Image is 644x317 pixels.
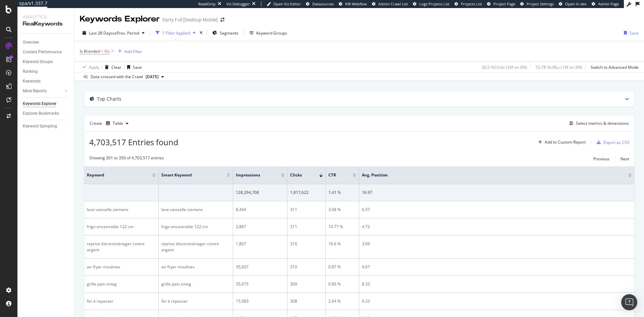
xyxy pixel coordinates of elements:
[23,100,69,107] a: Keywords Explorer
[603,140,629,145] div: Export as CSV
[143,73,167,81] button: [DATE]
[362,207,632,213] div: 6.57
[567,119,629,127] button: Select metrics & dimensions
[290,207,323,213] div: 311
[536,64,582,70] div: 53.78 % URLs ( 1M on 3M )
[588,62,639,72] button: Switch to Advanced Mode
[247,28,290,38] button: Keyword Groups
[378,1,408,6] span: Admin Crawl List
[226,1,251,7] div: Viz Debugger:
[162,30,190,36] div: 1 Filter Applied
[536,137,586,148] button: Add to Custom Report
[236,190,284,196] div: 128,294,708
[487,1,515,7] a: Project Page
[527,1,554,6] span: Project Settings
[80,48,100,54] span: Is Branded
[102,62,121,72] button: Clear
[621,28,639,38] button: Save
[328,190,356,196] div: 1.41 %
[104,47,110,56] span: No
[198,1,216,7] div: ReadOnly:
[23,49,69,56] a: Content Performance
[23,20,69,28] div: RealKeywords
[103,118,131,129] button: Table
[328,264,356,270] div: 0.87 %
[290,190,323,196] div: 1,817,622
[161,172,217,178] span: Smart Keyword
[236,264,284,270] div: 35,607
[23,110,69,117] a: Explorer Bookmarks
[482,64,527,70] div: 30.5 % Clicks ( 2M on 6M )
[146,74,159,80] span: 2025 Jul. 31st
[80,13,160,25] div: Keywords Explorer
[290,281,323,287] div: 309
[161,264,230,270] div: air fryer moulinex
[362,190,632,196] div: 16.97
[87,172,142,178] span: Keyword
[124,49,142,54] div: Add Filter
[162,16,218,23] div: Darty Full [Desktop Mobile]
[161,224,230,230] div: frigo encastrable 122 cm
[593,155,609,163] button: Previous
[565,1,587,6] span: Open in dev
[111,64,121,70] div: Clear
[23,13,69,20] div: Analytics
[236,241,284,247] div: 1,867
[113,121,123,125] div: Table
[362,281,632,287] div: 8.33
[133,64,142,70] div: Save
[372,1,408,7] a: Admin Crawl List
[236,207,284,213] div: 8,444
[621,294,637,310] div: Open Intercom Messenger
[89,64,99,70] div: Apply
[328,241,356,247] div: 16.6 %
[220,17,224,22] div: arrow-right-arrow-left
[80,28,147,38] button: Last 28 DaysvsPrev. Period
[87,224,156,230] div: frigo encastrable 122 cm
[87,264,156,270] div: air fryer moulinex
[89,155,164,163] div: Showing 301 to 350 of 4,703,517 entries
[559,1,587,7] a: Open in dev
[328,207,356,213] div: 3.68 %
[23,123,57,130] div: Keyword Sampling
[339,1,367,7] a: KW Webflow
[87,298,156,304] div: fer à repasser
[210,28,241,38] button: Segments
[545,140,586,144] div: Add to Custom Report
[236,172,271,178] span: Impressions
[362,298,632,304] div: 6.33
[161,281,230,287] div: grille pain smeg
[306,1,334,7] a: Datasources
[256,30,287,36] div: Keyword Groups
[598,1,619,6] span: Admin Page
[23,58,69,65] a: Keyword Groups
[236,298,284,304] div: 15,083
[23,110,59,117] div: Explorer Bookmarks
[97,96,121,102] div: Top Charts
[345,1,367,6] span: KW Webflow
[23,88,63,95] a: More Reports
[89,137,178,148] span: 4,703,517 Entries found
[23,68,69,75] a: Ranking
[90,118,131,129] div: Create
[101,48,103,54] span: =
[161,298,230,304] div: fer à repasser
[290,264,323,270] div: 310
[520,1,554,7] a: Project Settings
[80,62,99,72] button: Apply
[23,49,62,56] div: Content Performance
[23,78,41,85] div: Keywords
[91,74,143,80] div: Data crossed with the Crawl
[413,1,449,7] a: Logs Projects List
[23,78,69,85] a: Keywords
[312,1,334,6] span: Datasources
[419,1,449,6] span: Logs Projects List
[493,1,515,6] span: Project Page
[290,298,323,304] div: 308
[161,241,230,253] div: reprise électroménager contre argent
[220,30,238,36] span: Segments
[115,47,142,55] button: Add Filter
[362,172,618,178] span: Avg. Position
[592,1,619,7] a: Admin Page
[236,224,284,230] div: 2,887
